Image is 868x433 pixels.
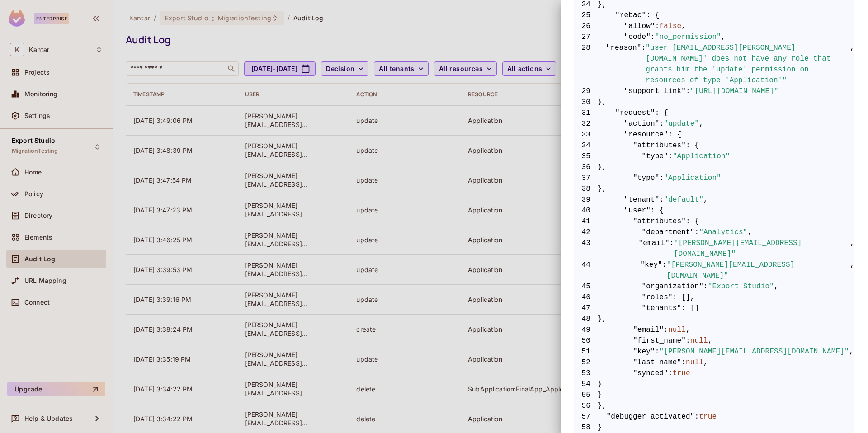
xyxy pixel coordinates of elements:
[667,259,850,281] span: "[PERSON_NAME][EMAIL_ADDRESS][DOMAIN_NAME]"
[686,325,690,335] span: ,
[574,10,598,21] span: 25
[703,194,708,205] span: ,
[703,281,708,292] span: :
[574,422,598,433] span: 58
[695,411,699,422] span: :
[686,216,699,227] span: : {
[660,346,849,357] span: "[PERSON_NAME][EMAIL_ADDRESS][DOMAIN_NAME]"
[633,368,668,379] span: "synced"
[651,32,655,42] span: :
[574,292,598,303] span: 46
[574,400,854,411] span: },
[574,162,598,173] span: 36
[686,357,703,368] span: null
[686,335,690,346] span: :
[624,205,651,216] span: "user"
[639,238,670,259] span: "email"
[574,216,598,227] span: 41
[574,346,598,357] span: 51
[607,411,695,422] span: "debugger_activated"
[664,194,703,205] span: "default"
[574,173,598,184] span: 37
[660,21,682,32] span: false
[574,390,854,400] span: }
[642,292,673,303] span: "roles"
[624,118,660,129] span: "action"
[655,108,668,118] span: : {
[624,86,686,97] span: "support_link"
[660,173,664,184] span: :
[574,151,598,162] span: 35
[681,357,686,368] span: :
[642,281,704,292] span: "organization"
[574,303,598,314] span: 47
[662,259,667,281] span: :
[574,400,598,411] span: 56
[850,42,854,86] span: ,
[633,216,686,227] span: "attributes"
[633,335,686,346] span: "first_name"
[708,281,774,292] span: "Export Studio"
[642,151,669,162] span: "type"
[850,259,854,281] span: ,
[660,194,664,205] span: :
[574,422,854,433] span: }
[681,303,699,314] span: : []
[574,32,598,42] span: 27
[664,325,668,335] span: :
[574,205,598,216] span: 40
[574,335,598,346] span: 50
[681,21,686,32] span: ,
[655,346,660,357] span: :
[574,314,598,325] span: 48
[641,42,646,86] span: :
[574,357,598,368] span: 52
[574,97,854,108] span: },
[668,368,673,379] span: :
[574,97,598,108] span: 30
[574,379,854,390] span: }
[574,325,598,335] span: 49
[850,238,854,259] span: ,
[574,162,854,173] span: },
[640,259,662,281] span: "key"
[686,86,690,97] span: :
[673,368,690,379] span: true
[655,21,660,32] span: :
[574,184,598,194] span: 38
[748,227,752,238] span: ,
[668,325,686,335] span: null
[574,390,598,400] span: 55
[574,42,598,86] span: 28
[624,194,660,205] span: "tenant"
[615,10,646,21] span: "rebac"
[574,227,598,238] span: 42
[699,118,703,129] span: ,
[606,42,641,86] span: "reason"
[660,118,664,129] span: :
[690,86,778,97] span: "[URL][DOMAIN_NAME]"
[624,129,669,140] span: "resource"
[574,184,854,194] span: },
[624,21,655,32] span: "allow"
[670,238,674,259] span: :
[690,335,708,346] span: null
[721,32,726,42] span: ,
[668,129,681,140] span: : {
[664,173,721,184] span: "Application"
[574,238,598,259] span: 43
[574,140,598,151] span: 34
[664,118,699,129] span: "update"
[699,227,747,238] span: "Analytics"
[574,281,598,292] span: 45
[633,357,681,368] span: "last_name"
[668,151,673,162] span: :
[646,10,659,21] span: : {
[674,238,850,259] span: "[PERSON_NAME][EMAIL_ADDRESS][DOMAIN_NAME]"
[615,108,655,118] span: "request"
[646,42,850,86] span: "user [EMAIL_ADDRESS][PERSON_NAME][DOMAIN_NAME]' does not have any role that grants him the 'upda...
[651,205,664,216] span: : {
[703,357,708,368] span: ,
[574,108,598,118] span: 31
[574,259,598,281] span: 44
